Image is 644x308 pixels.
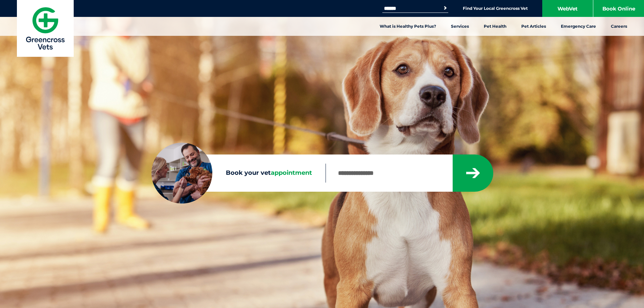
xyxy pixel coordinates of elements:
[514,17,553,36] a: Pet Articles
[372,17,444,36] a: What is Healthy Pets Plus?
[271,169,312,176] span: appointment
[463,6,528,11] a: Find Your Local Greencross Vet
[442,5,449,11] button: Search
[603,17,635,36] a: Careers
[444,17,476,36] a: Services
[151,168,326,178] label: Book your vet
[476,17,514,36] a: Pet Health
[553,17,603,36] a: Emergency Care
